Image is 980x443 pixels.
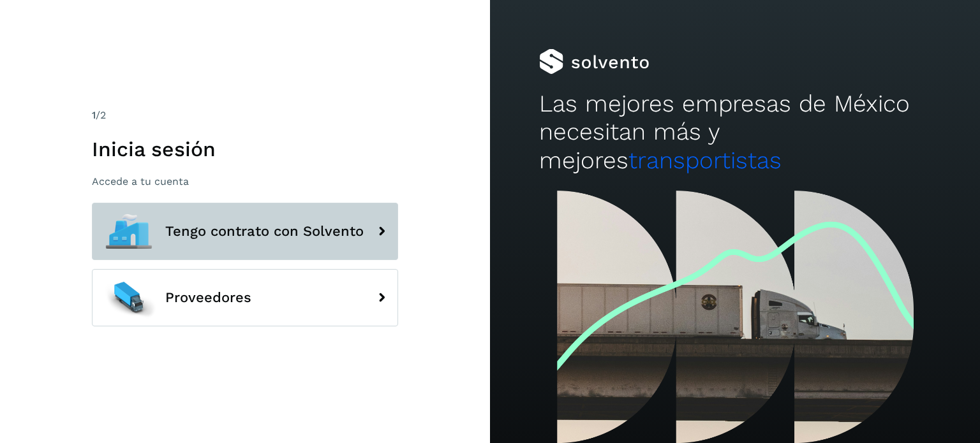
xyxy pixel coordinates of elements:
[92,108,398,123] div: /2
[165,224,364,239] span: Tengo contrato con Solvento
[92,269,398,326] button: Proveedores
[165,290,251,305] span: Proveedores
[92,137,398,161] h1: Inicia sesión
[92,175,398,187] p: Accede a tu cuenta
[92,203,398,260] button: Tengo contrato con Solvento
[539,90,931,175] h2: Las mejores empresas de México necesitan más y mejores
[628,147,782,174] span: transportistas
[92,109,96,121] span: 1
